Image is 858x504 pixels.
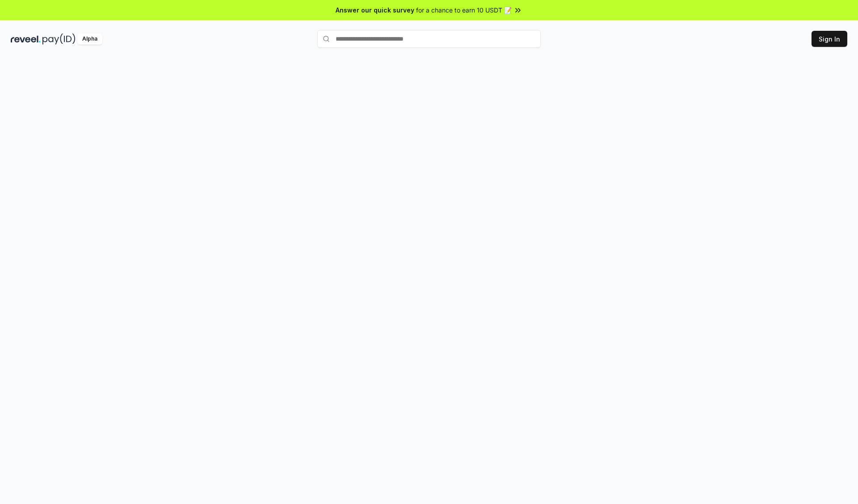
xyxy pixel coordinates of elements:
img: reveel_dark [11,33,41,45]
span: for a chance to earn 10 USDT 📝 [416,5,512,15]
button: Sign In [812,31,847,47]
img: pay_id [42,33,76,45]
span: Answer our quick survey [336,5,414,15]
div: Alpha [77,33,102,45]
